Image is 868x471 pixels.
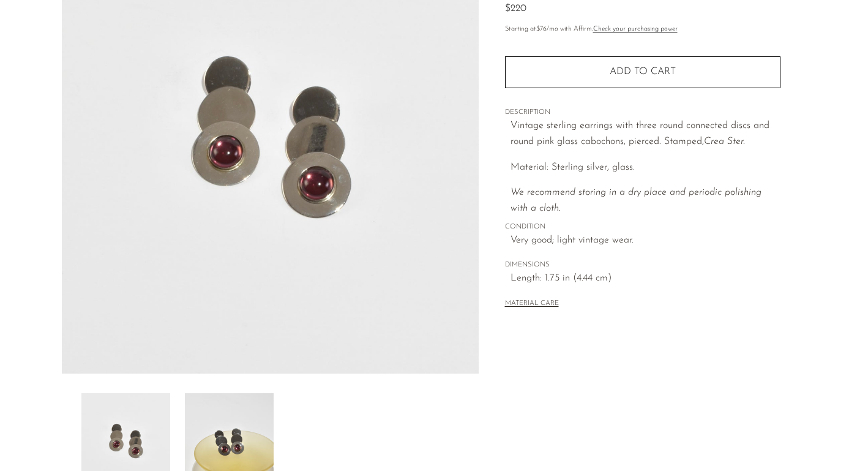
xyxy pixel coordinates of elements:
a: Check your purchasing power - Learn more about Affirm Financing (opens in modal) [593,26,678,32]
span: $220 [505,4,526,13]
span: Very good; light vintage wear. [511,233,780,249]
span: Add to cart [610,67,676,77]
span: $76 [536,26,547,32]
button: Add to cart [505,56,780,88]
em: Crea Ster. [704,137,745,146]
p: Vintage sterling earrings with three round connected discs and round pink glass cabochons, pierce... [511,118,780,149]
span: DESCRIPTION [505,107,780,118]
p: Material: Sterling silver, glass. [511,160,780,176]
span: CONDITION [505,222,780,233]
button: MATERIAL CARE [505,300,559,309]
span: DIMENSIONS [505,260,780,271]
p: Starting at /mo with Affirm. [505,24,780,35]
i: We recommend storing in a dry place and periodic polishing with a cloth. [511,187,761,213]
span: Length: 1.75 in (4.44 cm) [511,271,780,287]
